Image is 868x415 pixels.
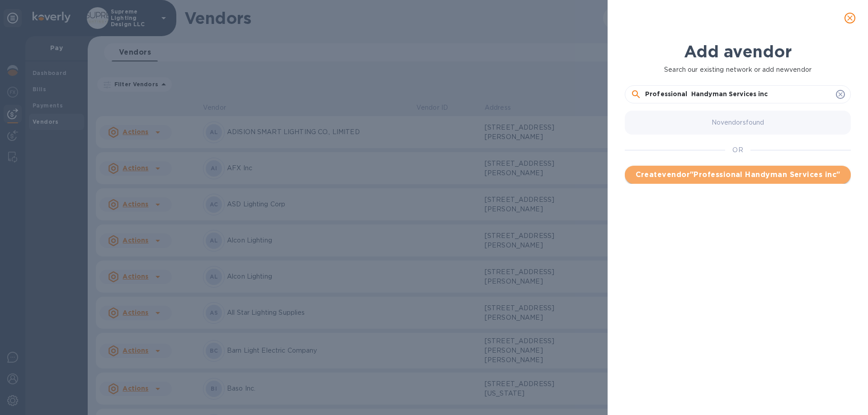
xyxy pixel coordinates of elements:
button: close [839,7,861,29]
p: OR [732,145,743,155]
input: Search [645,88,832,101]
button: Createvendor"Professional Handyman Services inc" [625,166,851,184]
p: No vendors found [712,118,764,127]
span: Create vendor " Professional Handyman Services inc " [632,169,844,180]
p: Search our existing network or add new vendor [625,65,851,75]
div: grid [625,107,858,387]
b: Add a vendor [684,42,792,61]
